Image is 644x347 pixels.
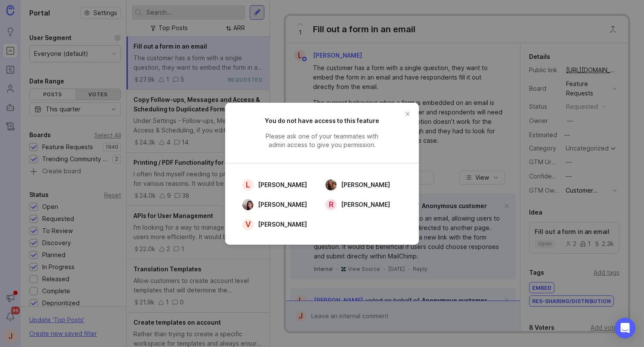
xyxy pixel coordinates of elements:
a: R[PERSON_NAME] [322,197,400,212]
span: [PERSON_NAME] [341,180,390,190]
div: L [242,179,254,190]
a: Leigh Smith[PERSON_NAME] [239,197,317,212]
span: [PERSON_NAME] [341,200,390,209]
a: L[PERSON_NAME] [239,177,317,193]
span: Please ask one of your teammates with admin access to give you permission. [257,132,387,149]
span: [PERSON_NAME] [258,200,307,209]
a: V[PERSON_NAME] [239,217,317,232]
div: V [242,219,254,230]
img: Leigh Smith [242,199,254,210]
div: Open Intercom Messenger [615,318,635,338]
button: close button [401,107,415,121]
div: R [325,199,337,210]
a: Maya Jacobs[PERSON_NAME] [322,177,400,193]
span: [PERSON_NAME] [258,220,307,229]
img: Maya Jacobs [325,179,337,190]
span: [PERSON_NAME] [258,180,307,190]
h2: You do not have access to this feature [257,117,387,125]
